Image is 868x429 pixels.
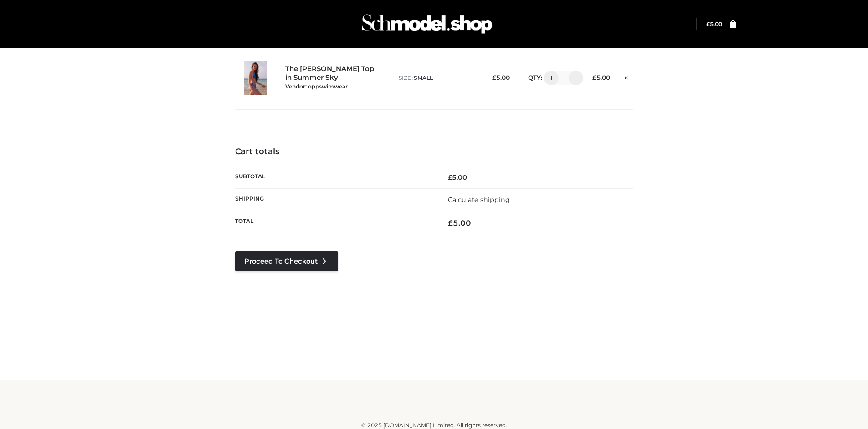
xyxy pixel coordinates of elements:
[592,74,610,81] bdi: 5.00
[492,74,496,81] span: £
[285,65,379,90] a: The [PERSON_NAME] Top in Summer SkyVendor: oppswimwear
[592,74,596,81] span: £
[492,74,510,81] bdi: 5.00
[285,83,348,90] small: Vendor: oppswimwear
[235,211,434,235] th: Total
[448,173,467,181] bdi: 5.00
[448,173,452,181] span: £
[448,218,453,227] span: £
[399,74,477,82] p: size :
[706,21,722,27] bdi: 5.00
[619,71,633,83] a: Remove this item
[519,71,577,85] div: QTY:
[235,188,434,211] th: Shipping
[235,166,434,188] th: Subtotal
[706,21,710,27] span: £
[448,218,471,227] bdi: 5.00
[414,74,433,81] span: SMALL
[448,196,510,204] a: Calculate shipping
[235,147,633,157] h4: Cart totals
[706,21,722,27] a: £5.00
[235,251,338,271] a: Proceed to Checkout
[359,6,495,42] img: Schmodel Admin 964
